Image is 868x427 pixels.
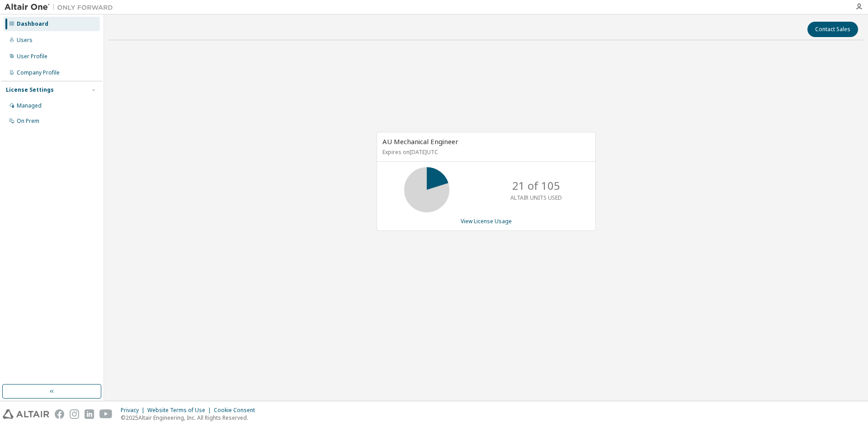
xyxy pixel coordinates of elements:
div: Company Profile [17,69,60,76]
img: linkedin.svg [85,409,94,419]
p: © 2025 Altair Engineering, Inc. All Rights Reserved. [121,414,260,422]
img: Altair One [5,3,118,12]
div: License Settings [6,86,54,94]
div: Users [17,37,33,44]
img: youtube.svg [99,409,113,419]
div: User Profile [17,53,47,60]
p: Expires on [DATE] UTC [382,148,588,156]
img: instagram.svg [70,409,79,419]
div: Website Terms of Use [147,407,214,414]
div: Privacy [121,407,147,414]
div: On Prem [17,117,39,125]
p: ALTAIR UNITS USED [510,194,562,202]
p: 21 of 105 [512,178,560,193]
button: Contact Sales [807,22,858,37]
div: Dashboard [17,20,48,28]
div: Managed [17,102,42,109]
img: altair_logo.svg [3,409,49,419]
div: Cookie Consent [214,407,260,414]
img: facebook.svg [55,409,64,419]
span: AU Mechanical Engineer [382,137,458,146]
a: View License Usage [461,217,512,225]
